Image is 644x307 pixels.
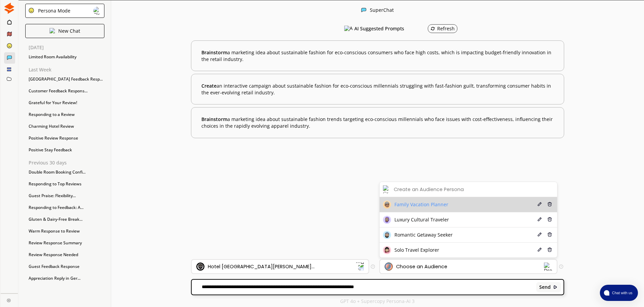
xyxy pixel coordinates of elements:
img: Close [50,28,55,33]
b: Send [539,284,551,290]
img: Close [7,298,11,302]
span: Create [201,83,217,89]
span: Solo Travel Explorer [394,247,439,253]
span: Brainstorm [201,116,227,122]
img: Edit Icon [537,217,542,222]
img: Delete Icon [547,202,552,207]
img: Create Icon [383,185,391,193]
div: Guest Feedback Response [25,262,104,272]
p: GPT 4o + Supercopy Persona-AI 3 [340,299,415,304]
button: Edit Icon [536,231,543,239]
div: Charming Hotel Review [25,121,104,131]
img: Brand Icon [383,231,391,239]
button: Delete Icon [546,216,554,224]
button: Delete Icon [546,246,554,254]
img: Brand Icon [383,201,391,209]
img: Edit Icon [537,202,542,207]
img: Audience Icon [385,263,393,271]
img: Dropdown Icon [355,262,364,271]
img: Brand Icon [383,216,391,224]
img: Edit Icon [537,247,542,252]
div: Responding to a Review [25,110,104,120]
img: Delete Icon [547,247,552,252]
div: Grateful for Your Review! [25,98,104,108]
img: Brand Icon [196,263,204,271]
div: Review Response Needed [25,250,104,260]
button: Delete Icon [546,201,554,209]
div: Persona Mode [36,8,70,13]
span: Luxury Cultural Traveler [394,217,449,222]
div: Review Response: Refund D... [25,285,104,295]
div: SuperChat [370,7,394,14]
b: a marketing idea about sustainable fashion trends targeting eco-conscious millennials who face is... [201,116,553,129]
img: Close [93,7,101,15]
div: Double Room Booking Confi... [25,167,104,177]
img: Close [361,7,366,13]
div: Choose an Audience [396,264,447,269]
div: Appreciation Reply in Ger... [25,273,104,283]
div: [GEOGRAPHIC_DATA] Feedback Resp... [25,74,104,84]
button: Edit Icon [536,216,543,224]
img: Edit Icon [537,232,542,237]
div: Positive Review Response [25,133,104,143]
p: Last Week [29,67,104,72]
img: Close [553,285,558,289]
button: Delete Icon [546,231,554,239]
div: Positive Stay Feedback [25,145,104,155]
img: Close [4,3,15,14]
img: AI Suggested Prompts [344,26,353,32]
div: Create an Audience Persona [394,187,464,192]
img: Close [28,7,34,13]
img: Refresh [430,26,435,31]
div: Limited Room Availability [25,52,104,62]
button: Edit Icon [536,201,543,209]
button: atlas-launcher [600,285,638,301]
h3: AI Suggested Prompts [354,24,404,34]
b: a marketing idea about sustainable fashion for eco-conscious consumers who face high costs, which... [201,49,553,62]
button: Edit Icon [536,246,543,254]
div: Guest Praise: Flexibility... [25,191,104,201]
span: Chat with us [609,290,634,296]
a: Close [1,294,18,305]
div: Responding to Feedback: A... [25,203,104,213]
span: Family Vacation Planner [394,202,448,207]
p: New Chat [58,28,80,34]
span: Romantic Getaway Seeker [394,232,453,238]
div: Customer Feedback Respons... [25,86,104,96]
p: [DATE] [29,45,104,50]
div: Review Response Summary [25,238,104,248]
img: Tooltip Icon [371,265,375,269]
img: Delete Icon [547,217,552,222]
img: Dropdown Icon [544,263,552,271]
div: Hotel [GEOGRAPHIC_DATA][PERSON_NAME]... [208,264,315,269]
span: Brainstorm [201,49,227,56]
img: Brand Icon [383,246,391,254]
img: Delete Icon [547,232,552,237]
img: Tooltip Icon [559,265,563,269]
div: Refresh [430,26,455,31]
p: Previous 30 days [29,160,104,165]
div: Gluten & Dairy-Free Break... [25,214,104,224]
b: an interactive campaign about sustainable fashion for eco-conscious millennials struggling with f... [201,83,553,96]
div: Responding to Top Reviews [25,179,104,189]
div: Warm Response to Review [25,226,104,236]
